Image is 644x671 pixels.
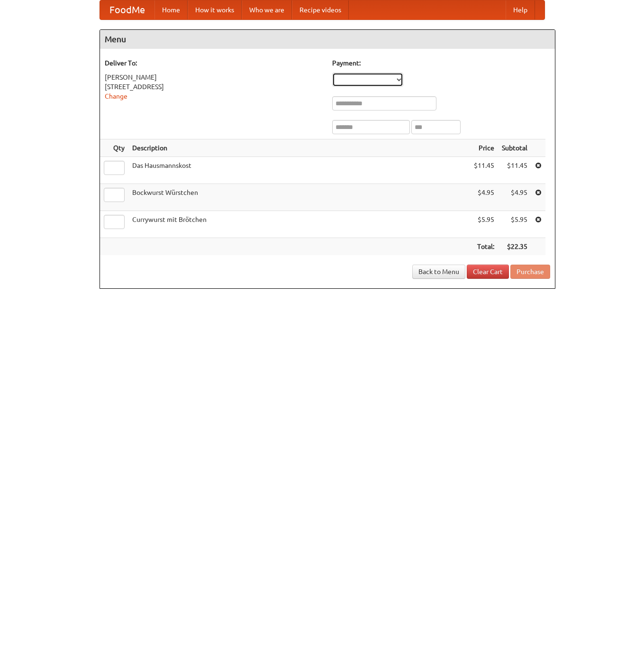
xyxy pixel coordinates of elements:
[498,238,531,256] th: $22.35
[470,157,498,184] td: $11.45
[470,184,498,211] td: $4.95
[470,238,498,256] th: Total:
[292,0,349,19] a: Recipe videos
[105,92,127,100] a: Change
[242,0,292,19] a: Who we are
[128,184,470,211] td: Bockwurst Würstchen
[188,0,242,19] a: How it works
[105,73,323,82] div: [PERSON_NAME]
[412,265,465,279] a: Back to Menu
[332,58,550,68] h5: Payment:
[100,139,128,157] th: Qty
[498,184,531,211] td: $4.95
[128,139,470,157] th: Description
[128,157,470,184] td: Das Hausmannskost
[510,265,550,279] button: Purchase
[498,211,531,238] td: $5.95
[506,0,535,19] a: Help
[470,139,498,157] th: Price
[470,211,498,238] td: $5.95
[128,211,470,238] td: Currywurst mit Brötchen
[100,30,555,49] h4: Menu
[100,0,154,19] a: FoodMe
[467,265,509,279] a: Clear Cart
[498,139,531,157] th: Subtotal
[154,0,188,19] a: Home
[105,82,323,92] div: [STREET_ADDRESS]
[498,157,531,184] td: $11.45
[105,58,323,68] h5: Deliver To:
